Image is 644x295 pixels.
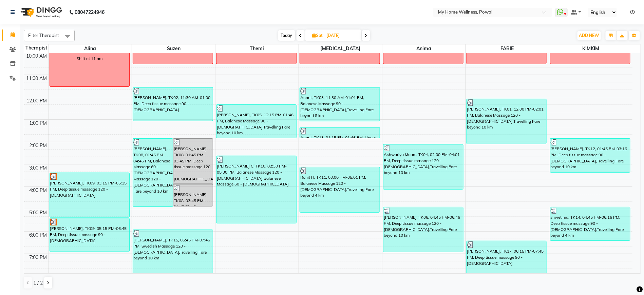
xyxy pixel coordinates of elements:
[49,44,132,53] span: Alina
[28,209,49,216] div: 5:00 PM
[25,53,49,60] div: 10:00 AM
[24,44,49,52] div: Therapist
[133,139,172,206] div: [PERSON_NAME], TK08, 01:45 PM-04:46 PM, Balanese Massage 60 - [DEMOGRAPHIC_DATA],Balanese Massage...
[466,44,549,53] span: FABIE
[549,44,632,53] span: KIMKIM
[28,254,49,261] div: 7:00 PM
[133,230,213,275] div: [PERSON_NAME], TK15, 05:45 PM-07:46 PM, Swedish Massage 120 - [DEMOGRAPHIC_DATA],Travelling Fare ...
[382,44,466,53] span: Anima
[311,33,325,38] span: Sat
[467,99,547,144] div: [PERSON_NAME], TK01, 12:00 PM-02:01 PM, Balanese Massage 120 - [DEMOGRAPHIC_DATA],Travelling Fare...
[383,207,463,252] div: [PERSON_NAME], TK06, 04:45 PM-06:46 PM, Deep tissue massage 120 - [DEMOGRAPHIC_DATA],Travelling F...
[75,3,105,22] b: 08047224946
[550,139,630,172] div: [PERSON_NAME], TK12, 01:45 PM-03:16 PM, Deep tissue massage 90 - [DEMOGRAPHIC_DATA],Travelling Fa...
[77,56,102,62] div: Shift at 11 am
[216,105,296,138] div: [PERSON_NAME], TK05, 12:15 PM-01:46 PM, Balanese Massage 90 - [DEMOGRAPHIC_DATA],Travelling Fare ...
[50,218,130,252] div: [PERSON_NAME], TK09, 05:15 PM-06:45 PM, Deep tissue massage 90 - [DEMOGRAPHIC_DATA]
[17,3,64,22] img: logo
[28,187,49,194] div: 4:00 PM
[25,75,49,82] div: 11:00 AM
[28,232,49,239] div: 6:00 PM
[33,279,43,287] span: 1 / 2
[579,33,599,38] span: ADD NEW
[173,184,213,206] div: [PERSON_NAME], TK08, 03:45 PM-04:45 PM, Deep tissue massage 60 - [DEMOGRAPHIC_DATA]
[132,44,215,53] span: Suzen
[133,87,213,121] div: [PERSON_NAME], TK02, 11:30 AM-01:00 PM, Deep tissue massage 90 - [DEMOGRAPHIC_DATA]
[577,31,601,40] button: ADD NEW
[383,144,463,189] div: Ashwariya Maam, TK04, 02:00 PM-04:01 PM, Deep tissue massage 120 - [DEMOGRAPHIC_DATA],Travelling ...
[550,207,630,240] div: shwetima, TK14, 04:45 PM-06:16 PM, Deep tissue massage 90 - [DEMOGRAPHIC_DATA],Travelling Fare be...
[28,164,49,172] div: 3:00 PM
[28,142,49,149] div: 2:00 PM
[300,127,380,138] div: Anant, TK13, 01:15 PM-01:46 PM, Upper Body massage 30 - [DEMOGRAPHIC_DATA],Travelling Fare beyond...
[300,87,380,121] div: Anant, TK03, 11:30 AM-01:01 PM, Balanese Massage 90 - [DEMOGRAPHIC_DATA],Travelling Fare beyond 8 km
[300,167,380,212] div: Rohit H, TK11, 03:00 PM-05:01 PM, Balanese Massage 120 - [DEMOGRAPHIC_DATA],Travelling Fare beyon...
[28,33,59,38] span: Filter Therapist
[173,139,213,183] div: [PERSON_NAME], TK08, 01:45 PM-03:45 PM, Deep tissue massage 120 - [DEMOGRAPHIC_DATA]
[215,44,299,53] span: Themi
[50,173,130,217] div: [PERSON_NAME], TK09, 03:15 PM-05:15 PM, Deep tissue massage 120 - [DEMOGRAPHIC_DATA]
[28,120,49,127] div: 1:00 PM
[278,30,295,41] span: Today
[299,44,382,53] span: [MEDICAL_DATA]
[216,156,296,223] div: [PERSON_NAME] C, TK10, 02:30 PM-05:30 PM, Balanese Massage 120 - [DEMOGRAPHIC_DATA],Balanese Mass...
[25,97,49,104] div: 12:00 PM
[467,241,547,274] div: [PERSON_NAME], TK17, 06:15 PM-07:45 PM, Deep tissue massage 90 - [DEMOGRAPHIC_DATA]
[325,31,359,41] input: 2025-08-30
